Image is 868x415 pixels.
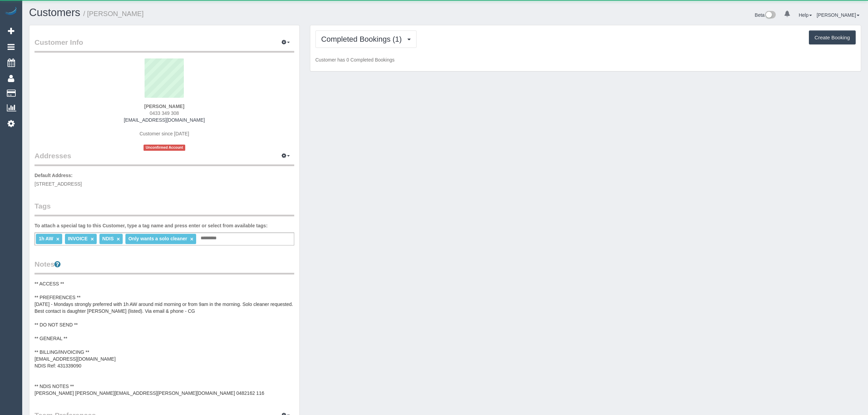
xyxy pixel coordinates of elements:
[190,236,193,242] a: ×
[35,259,294,275] legend: Notes
[83,10,144,17] small: / [PERSON_NAME]
[315,56,856,63] p: Customer has 0 Completed Bookings
[144,145,185,150] span: Unconfirmed Account
[117,236,120,242] a: ×
[35,280,294,397] pre: ** ACCESS ** ** PREFERENCES ** [DATE] - Mondays strongly preferred with 1h AW around mid morning ...
[128,236,187,241] span: Only wants a solo cleaner
[755,12,776,18] a: Beta
[35,181,82,187] span: [STREET_ADDRESS]
[764,11,776,20] img: New interface
[150,110,179,116] span: 0433 349 308
[91,236,94,242] a: ×
[4,7,18,16] img: Automaid Logo
[35,37,294,53] legend: Customer Info
[39,236,53,241] span: 1h AW
[315,30,417,48] button: Completed Bookings (1)
[56,236,59,242] a: ×
[144,104,184,109] strong: [PERSON_NAME]
[102,236,113,241] span: NDIS
[124,117,205,123] a: [EMAIL_ADDRESS][DOMAIN_NAME]
[321,35,405,43] span: Completed Bookings (1)
[799,12,812,18] a: Help
[68,236,88,241] span: INVOICE
[35,201,294,216] legend: Tags
[809,30,856,45] button: Create Booking
[817,12,859,18] a: [PERSON_NAME]
[29,6,80,18] a: Customers
[35,172,73,179] label: Default Address:
[35,222,268,229] label: To attach a special tag to this Customer, type a tag name and press enter or select from availabl...
[139,131,189,136] span: Customer since [DATE]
